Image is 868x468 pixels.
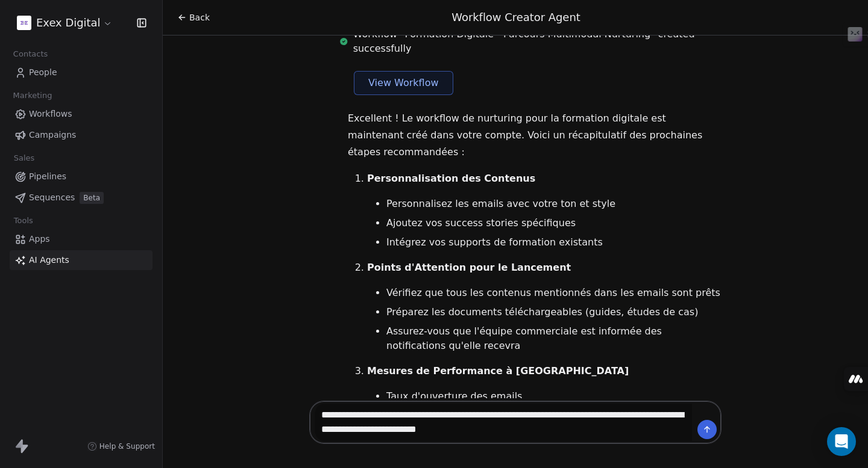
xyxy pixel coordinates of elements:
li: Vérifiez que tous les contenus mentionnés dans les emails sont prêts [386,286,722,300]
a: Workflows [10,104,153,124]
span: Contacts [8,45,53,63]
li: Préparez les documents téléchargeables (guides, études de cas) [386,305,722,319]
span: Workflow Creator Agent [451,11,580,23]
a: Apps [10,229,153,249]
span: People [29,66,57,79]
span: Exex Digital [36,15,100,31]
span: Sales [8,149,40,167]
span: Beta [80,192,104,204]
strong: Personnalisation des Contenus [367,173,535,184]
span: Workflows [29,108,72,120]
li: Intégrez vos supports de formation existants [386,235,722,250]
span: Help & Support [99,442,155,451]
span: Campaigns [29,129,76,141]
button: View Workflow [354,71,453,95]
a: AI Agents [10,250,153,270]
strong: Points d'Attention pour le Lancement [367,262,571,273]
p: Excellent ! Le workflow de nurturing pour la formation digitale est maintenant créé dans votre co... [348,110,722,161]
a: SequencesBeta [10,188,153,208]
span: Pipelines [29,170,66,183]
img: EXEX%20LOGO-1%20(1).png [17,16,31,30]
li: Ajoutez vos success stories spécifiques [386,216,722,230]
a: Pipelines [10,167,153,186]
a: Help & Support [87,442,155,451]
span: Back [189,11,210,23]
a: People [10,63,153,82]
a: Campaigns [10,125,153,145]
button: Exex Digital [14,13,115,33]
span: Apps [29,233,50,245]
div: Open Intercom Messenger [827,427,856,456]
span: Tools [8,212,38,230]
li: Personnalisez les emails avec votre ton et style [386,197,722,211]
span: Workflow "Formation Digitale - Parcours Multimodal Nurturing" created successfully [353,27,722,56]
span: Marketing [8,87,57,105]
li: Assurez-vous que l'équipe commerciale est informée des notifications qu'elle recevra [386,324,722,353]
span: View Workflow [368,76,439,90]
span: Sequences [29,191,75,204]
li: Taux d'ouverture des emails [386,389,722,404]
span: AI Agents [29,254,69,266]
strong: Mesures de Performance à [GEOGRAPHIC_DATA] [367,365,629,377]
